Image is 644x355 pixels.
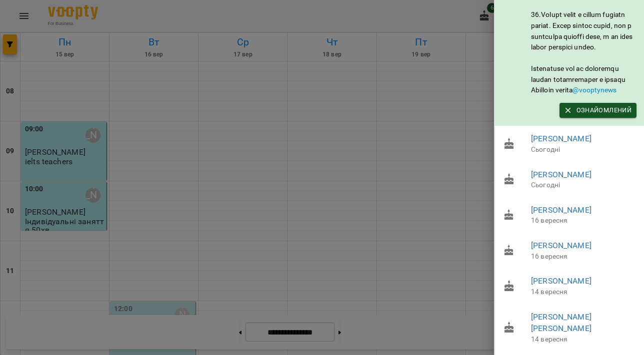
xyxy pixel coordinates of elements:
[531,134,591,143] a: [PERSON_NAME]
[531,180,636,190] p: Сьогодні
[531,216,636,226] p: 16 вересня
[531,170,591,179] a: [PERSON_NAME]
[572,86,616,94] a: @vooptynews
[531,205,591,215] a: [PERSON_NAME]
[564,105,631,116] span: Ознайомлений
[531,276,591,286] a: [PERSON_NAME]
[531,145,636,155] p: Сьогодні
[531,241,591,250] a: [PERSON_NAME]
[531,252,636,262] p: 16 вересня
[531,287,636,297] p: 14 вересня
[531,312,591,334] a: [PERSON_NAME] [PERSON_NAME]
[531,335,636,345] p: 14 вересня
[559,103,636,118] button: Ознайомлений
